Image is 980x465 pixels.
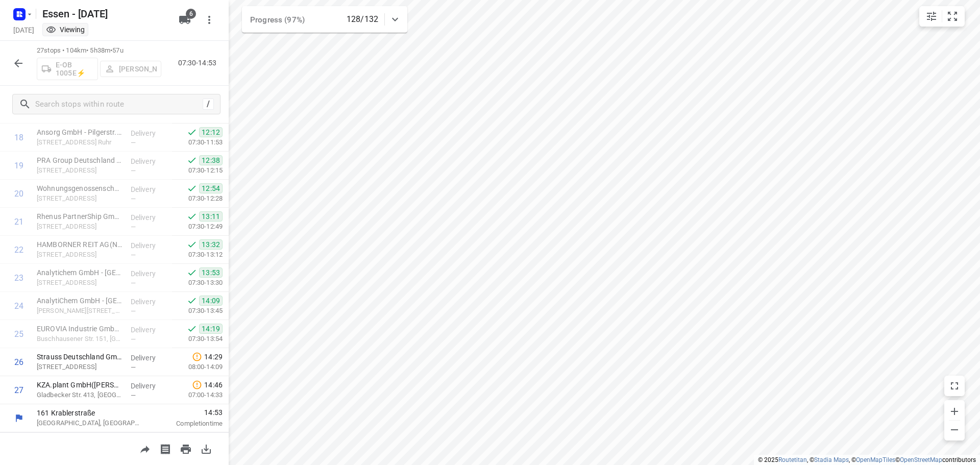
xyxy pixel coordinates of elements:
[110,46,112,54] span: •
[131,381,168,391] p: Delivery
[172,250,223,260] p: 07:30-13:12
[37,334,122,344] p: Buschhausener Str. 151, Oberhausen
[131,195,136,203] span: —
[204,380,223,390] span: 14:46
[199,324,223,334] span: 14:19
[131,325,168,335] p: Delivery
[131,363,136,371] span: —
[187,267,197,278] svg: Done
[187,239,197,250] svg: Done
[172,390,223,400] p: 07:00-14:33
[172,137,223,148] p: 07:30-11:53
[37,46,161,56] p: 27 stops • 104km • 5h38m
[37,127,122,137] p: Ansorg GmbH - Pilgerstr. 11(Helga Kortenhorn)
[37,390,122,400] p: Gladbecker Str. 413, Essen
[921,6,942,27] button: Map settings
[37,222,122,232] p: August-Hirsch-Straße 3, Duisburg
[155,407,223,418] span: 14:53
[37,306,122,316] p: Theodor-Heuss-Straße 127, Duisburg-neumühl
[175,10,195,30] button: 6
[199,127,223,137] span: 12:12
[155,419,223,429] p: Completion time
[14,189,23,199] div: 20
[347,13,378,26] p: 128/132
[37,137,122,148] p: [STREET_ADDRESS] Ruhr
[203,99,214,110] div: /
[35,96,203,112] input: Search stops within route
[199,211,223,222] span: 13:11
[172,278,223,288] p: 07:30-13:30
[187,155,197,165] svg: Done
[172,334,223,344] p: 07:30-13:54
[131,240,168,251] p: Delivery
[37,296,122,306] p: AnalytiChem GmbH - Duisburg(Nicole Bautor-Grabowski)
[186,9,196,19] span: 6
[919,6,965,27] div: small contained button group
[131,156,168,166] p: Delivery
[37,362,122,372] p: Brammenring 121, Oberhausen
[14,301,23,311] div: 24
[178,58,220,68] p: 07:30-14:53
[187,183,197,193] svg: Done
[199,267,223,278] span: 13:53
[176,444,196,453] span: Print route
[131,184,168,194] p: Delivery
[131,391,136,399] span: —
[37,250,122,260] p: Goethestraße 45, Duisburg
[131,139,136,146] span: —
[187,127,197,137] svg: Done
[131,167,136,175] span: —
[187,211,197,222] svg: Done
[131,307,136,315] span: —
[187,296,197,306] svg: Done
[37,267,122,278] p: Analytichem GmbH - Oberhausen(Nicole Bautor-Grabowski)
[131,223,136,231] span: —
[172,306,223,316] p: 07:30-13:45
[900,456,942,463] a: OpenStreetMap
[131,279,136,287] span: —
[135,444,155,453] span: Share route
[37,211,122,222] p: Rhenus PartnerShip GmbH & Co. KG([PERSON_NAME])
[172,222,223,232] p: 07:30-12:49
[242,6,407,33] div: Progress (97%)128/132
[199,10,219,30] button: More
[46,25,85,35] div: You are currently in view mode. To make any changes, go to edit project.
[172,362,223,372] p: 08:00-14:09
[199,183,223,193] span: 12:54
[131,128,168,138] p: Delivery
[250,15,305,25] span: Progress (97%)
[37,324,122,334] p: EUROVIA Industrie GmbH(Frank Nowakowski)
[192,380,202,390] svg: Late
[856,456,895,463] a: OpenMapTiles
[172,193,223,204] p: 07:30-12:28
[37,408,143,418] p: 161 Krablerstraße
[14,245,23,255] div: 22
[758,456,976,463] li: © 2025 , © , © © contributors
[199,296,223,306] span: 14:09
[131,212,168,223] p: Delivery
[37,239,122,250] p: HAMBORNER REIT AG(NAMELESS CONTACT)
[14,133,23,142] div: 18
[196,444,216,453] span: Download route
[37,278,122,288] p: Erlenstraße 67, Oberhausen
[112,46,123,54] span: 57u
[37,193,122,204] p: [STREET_ADDRESS]
[14,329,23,339] div: 25
[942,6,963,27] button: Fit zoom
[155,444,176,453] span: Print shipping labels
[778,456,807,463] a: Routetitan
[131,251,136,259] span: —
[187,324,197,334] svg: Done
[199,239,223,250] span: 13:32
[814,456,849,463] a: Stadia Maps
[37,165,122,176] p: Landfermannstraße 6, Duisburg
[14,217,23,227] div: 21
[14,357,23,367] div: 26
[37,380,122,390] p: KZA.plant GmbH(Birgit Verdirk)
[37,183,122,193] p: Wohnungsgenossenschaft Duisburg Süd eG(Petra Junkes)
[131,353,168,363] p: Delivery
[37,418,143,428] p: [GEOGRAPHIC_DATA], [GEOGRAPHIC_DATA]
[131,335,136,343] span: —
[14,161,23,170] div: 19
[37,352,122,362] p: Strauss Deutschland GmbH & Co. KG(Tim Dannenberg)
